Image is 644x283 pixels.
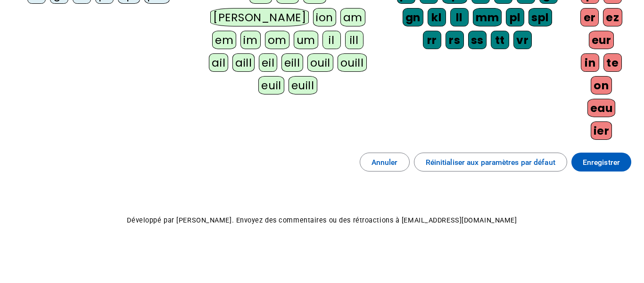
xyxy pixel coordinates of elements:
[360,153,410,172] button: Annuler
[587,99,616,117] div: eau
[571,153,631,172] button: Enregistrer
[591,76,611,94] div: on
[603,8,622,26] div: ez
[426,156,555,169] span: Réinitialiser aux paramètres par défaut
[513,31,532,49] div: vr
[446,31,464,49] div: rs
[232,53,255,72] div: aill
[281,53,303,72] div: eill
[212,31,236,49] div: em
[340,8,365,26] div: am
[345,31,363,49] div: ill
[313,8,336,26] div: ion
[581,53,599,72] div: in
[603,53,622,72] div: te
[491,31,509,49] div: tt
[528,8,552,26] div: spl
[589,31,614,49] div: eur
[258,76,284,94] div: euil
[423,31,441,49] div: rr
[338,53,367,72] div: ouill
[580,8,599,26] div: er
[583,156,620,169] span: Enregistrer
[473,8,502,26] div: mm
[322,31,341,49] div: il
[8,214,636,227] p: Développé par [PERSON_NAME]. Envoyez des commentaires ou des rétroactions à [EMAIL_ADDRESS][DOMAI...
[265,31,289,49] div: om
[414,153,567,172] button: Réinitialiser aux paramètres par défaut
[210,8,309,26] div: [PERSON_NAME]
[240,31,260,49] div: im
[591,121,612,140] div: ier
[450,8,469,26] div: ll
[403,8,423,26] div: gn
[294,31,318,49] div: um
[307,53,333,72] div: ouil
[372,156,398,169] span: Annuler
[428,8,446,26] div: kl
[259,53,277,72] div: eil
[209,53,228,72] div: ail
[506,8,524,26] div: pl
[289,76,317,94] div: euill
[468,31,487,49] div: ss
